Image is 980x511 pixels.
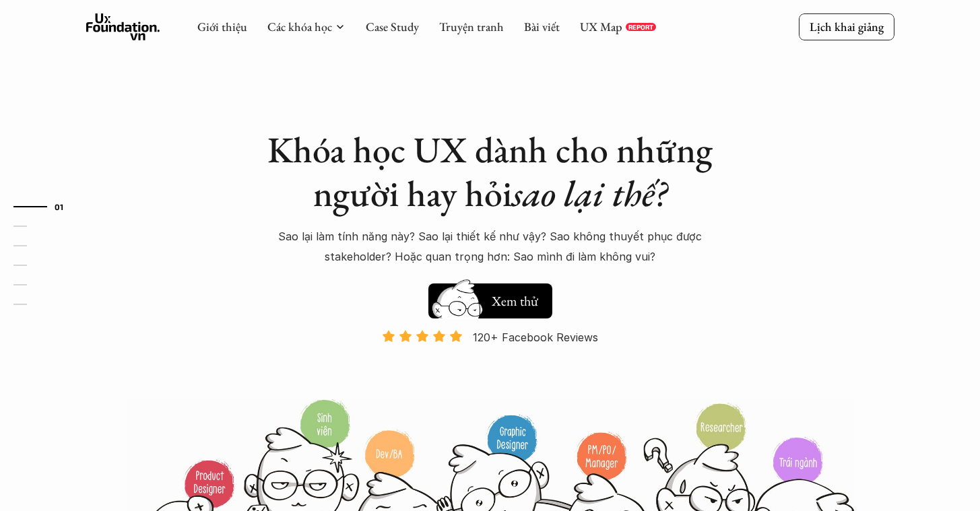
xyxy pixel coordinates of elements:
[55,202,64,211] strong: 01
[810,19,884,34] p: Lịch khai giảng
[370,329,610,397] a: 120+ Facebook Reviews
[626,23,656,31] a: REPORT
[255,226,726,267] p: Sao lại làm tính năng này? Sao lại thiết kế như vậy? Sao không thuyết phục được stakeholder? Hoặc...
[628,23,653,31] p: REPORT
[13,199,77,215] a: 01
[492,292,538,310] h5: Xem thử
[473,327,598,347] p: 120+ Facebook Reviews
[524,19,560,34] a: Bài viết
[255,128,726,215] h1: Khóa học UX dành cho những người hay hỏi
[197,19,247,34] a: Giới thiệu
[439,19,504,34] a: Truyện tranh
[428,277,552,318] a: Xem thử
[366,19,419,34] a: Case Study
[512,170,667,217] em: sao lại thế?
[580,19,622,34] a: UX Map
[799,13,894,40] a: Lịch khai giảng
[267,19,332,34] a: Các khóa học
